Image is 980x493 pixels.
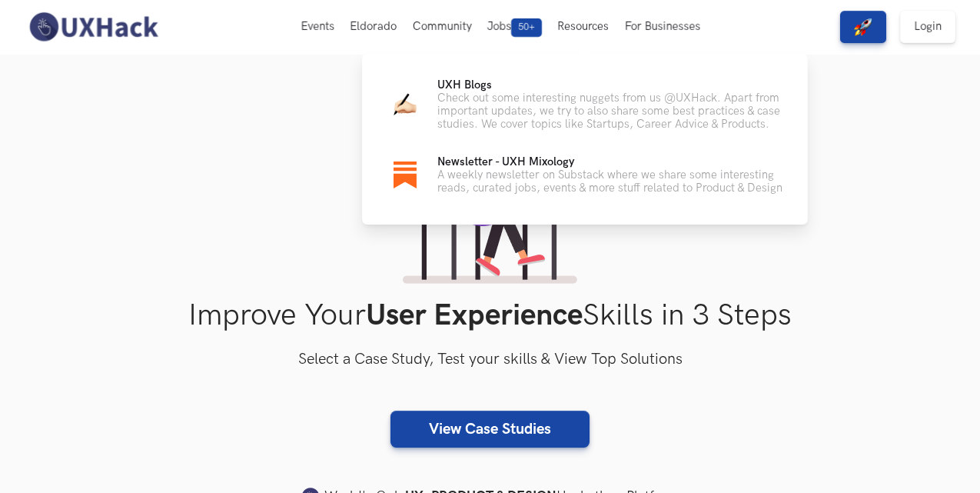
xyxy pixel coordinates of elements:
img: rocket [854,18,872,36]
img: Substack icon [394,162,417,188]
h3: Select a Case Study, Test your skills & View Top Solutions [97,348,884,372]
img: UXHack-logo.png [25,11,161,43]
span: UXH Blogs [437,78,492,92]
p: A weekly newsletter on Substack where we share some interesting reads, curated jobs, events & mor... [437,168,783,195]
img: Bulb [394,93,417,116]
strong: User Experience [366,298,583,334]
p: Check out some interesting nuggets from us @UXHack. Apart from important updates, we try to also ... [437,92,783,131]
span: 50+ [511,18,542,37]
h1: Improve Your Skills in 3 Steps [97,298,884,334]
a: Login [900,11,955,43]
a: Substack iconNewsletter - UXH MixologyA weekly newsletter on Substack where we share some interes... [387,155,783,195]
a: View Case Studies [390,411,590,448]
span: Newsletter - UXH Mixology [437,155,574,168]
a: BulbUXH BlogsCheck out some interesting nuggets from us @UXHack. Apart from important updates, we... [387,78,783,131]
